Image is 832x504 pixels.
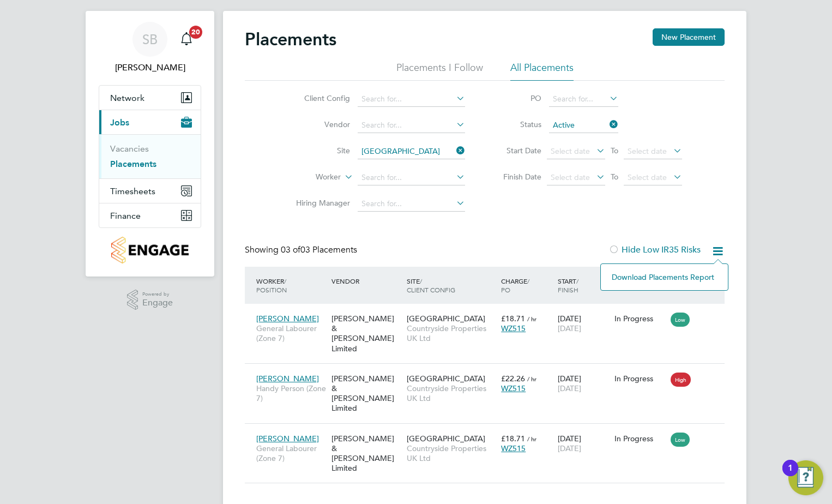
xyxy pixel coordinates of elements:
span: Low [671,433,690,447]
label: Hide Low IR35 Risks [608,244,701,255]
span: WZ515 [501,323,526,333]
a: Powered byEngage [127,290,173,310]
span: [PERSON_NAME] [256,314,319,323]
span: SB [142,32,158,46]
span: [GEOGRAPHIC_DATA] [407,434,485,443]
span: Low [671,313,690,327]
a: Vacancies [110,143,149,154]
span: 20 [189,26,202,39]
span: / hr [527,435,536,443]
label: Vendor [287,119,350,129]
span: WZ515 [501,443,526,453]
div: [PERSON_NAME] & [PERSON_NAME] Limited [329,308,404,359]
input: Search for... [358,118,465,133]
span: To [607,143,622,158]
span: 03 Placements [281,244,357,255]
span: Samantha Bolshaw [99,61,201,74]
a: 20 [176,22,197,57]
label: Site [287,146,350,155]
div: [DATE] [555,308,612,339]
div: Vendor [329,271,404,291]
div: Start [555,271,612,299]
span: WZ515 [501,383,526,393]
label: Worker [278,172,341,183]
span: / Finish [558,277,578,294]
label: Hiring Manager [287,198,350,208]
div: [DATE] [555,428,612,459]
label: Finish Date [492,172,541,182]
span: Timesheets [110,186,155,196]
label: Status [492,119,541,129]
img: countryside-properties-logo-retina.png [111,237,188,263]
button: Open Resource Center, 1 new notification [788,460,823,495]
span: To [607,170,622,184]
a: Go to home page [99,237,201,263]
span: / hr [527,375,536,383]
span: [GEOGRAPHIC_DATA] [407,374,485,383]
input: Search for... [358,170,465,185]
span: / hr [527,315,536,323]
input: Search for... [358,144,465,159]
div: [PERSON_NAME] & [PERSON_NAME] Limited [329,368,404,419]
span: [DATE] [558,383,581,393]
span: General Labourer (Zone 7) [256,443,326,463]
button: Network [99,86,201,110]
label: PO [492,93,541,103]
div: Showing [245,244,359,256]
span: 03 of [281,244,300,255]
nav: Main navigation [86,11,214,277]
label: Start Date [492,146,541,155]
input: Search for... [549,92,618,107]
span: Select date [628,146,667,156]
span: Engage [142,298,173,308]
span: Countryside Properties UK Ltd [407,383,496,403]
div: [DATE] [555,368,612,399]
div: 1 [788,468,793,482]
a: [PERSON_NAME]Handy Person (Zone 7)[PERSON_NAME] & [PERSON_NAME] Limited[GEOGRAPHIC_DATA]Countrysi... [254,368,725,377]
span: / PO [501,277,529,294]
span: / Client Config [407,277,455,294]
span: [PERSON_NAME] [256,434,319,443]
a: [PERSON_NAME]General Labourer (Zone 7)[PERSON_NAME] & [PERSON_NAME] Limited[GEOGRAPHIC_DATA]Count... [254,308,725,317]
input: Search for... [358,196,465,212]
span: [GEOGRAPHIC_DATA] [407,314,485,323]
span: Finance [110,211,141,221]
button: Finance [99,203,201,227]
button: Jobs [99,110,201,134]
div: Worker [254,271,329,299]
div: [PERSON_NAME] & [PERSON_NAME] Limited [329,428,404,479]
li: All Placements [510,61,574,81]
span: £22.26 [501,374,525,383]
div: Jobs [99,134,201,178]
a: Placements [110,159,156,169]
div: Charge [498,271,555,299]
div: Site [404,271,498,299]
div: In Progress [614,434,666,443]
span: [DATE] [558,443,581,453]
span: High [671,373,691,387]
input: Search for... [358,92,465,107]
span: Network [110,93,144,103]
a: [PERSON_NAME]General Labourer (Zone 7)[PERSON_NAME] & [PERSON_NAME] Limited[GEOGRAPHIC_DATA]Count... [254,428,725,437]
span: / Position [256,277,287,294]
div: In Progress [614,374,666,383]
span: General Labourer (Zone 7) [256,323,326,343]
span: Powered by [142,290,173,299]
button: New Placement [653,28,725,46]
span: Countryside Properties UK Ltd [407,443,496,463]
span: [PERSON_NAME] [256,374,319,383]
span: Select date [551,172,590,182]
h2: Placements [245,28,336,50]
span: Countryside Properties UK Ltd [407,323,496,343]
span: £18.71 [501,434,525,443]
label: Client Config [287,93,350,103]
li: Download Placements Report [606,269,722,285]
span: Handy Person (Zone 7) [256,383,326,403]
span: Jobs [110,117,129,128]
input: Select one [549,118,618,133]
li: Placements I Follow [396,61,483,81]
button: Timesheets [99,179,201,203]
a: SB[PERSON_NAME] [99,22,201,74]
span: Select date [628,172,667,182]
div: In Progress [614,314,666,323]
